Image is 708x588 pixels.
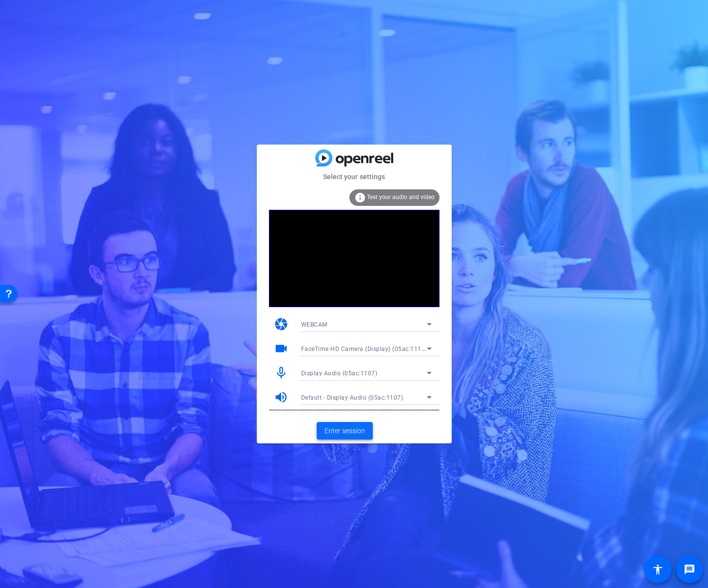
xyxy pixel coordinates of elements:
[274,317,288,331] mat-icon: camera
[274,341,288,356] mat-icon: videocam
[301,394,403,401] span: Default - Display Audio (05ac:1107)
[315,149,393,166] img: blue-gradient.svg
[325,426,365,436] span: Enter session
[367,194,435,201] span: Test your audio and video
[301,345,427,352] span: FaceTime HD Camera (Display) (05ac:1112)
[354,192,366,203] mat-icon: info
[301,370,378,377] span: Display Audio (05ac:1107)
[317,422,373,440] button: Enter session
[257,171,452,182] mat-card-subtitle: Select your settings
[652,564,664,575] mat-icon: accessibility
[301,321,327,328] span: WEBCAM
[274,390,288,404] mat-icon: volume_up
[684,564,695,575] mat-icon: message
[274,366,288,380] mat-icon: mic_none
